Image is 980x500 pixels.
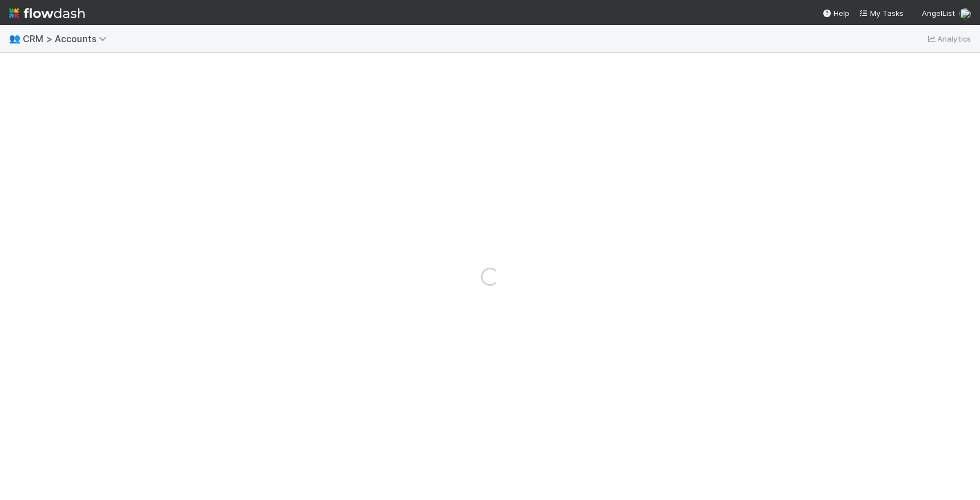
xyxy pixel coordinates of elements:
img: avatar_481c8ad9-e399-421c-bc1c-ec580e8cf424.png [959,8,971,19]
a: My Tasks [859,7,904,19]
span: My Tasks [859,9,904,18]
div: Help [822,7,850,19]
a: Analytics [926,32,971,46]
span: 👥 [9,34,21,43]
span: CRM > Accounts [23,33,112,44]
img: logo-inverted-e16ddd16eac7371096b0.svg [9,3,85,23]
span: AngelList [922,9,955,18]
